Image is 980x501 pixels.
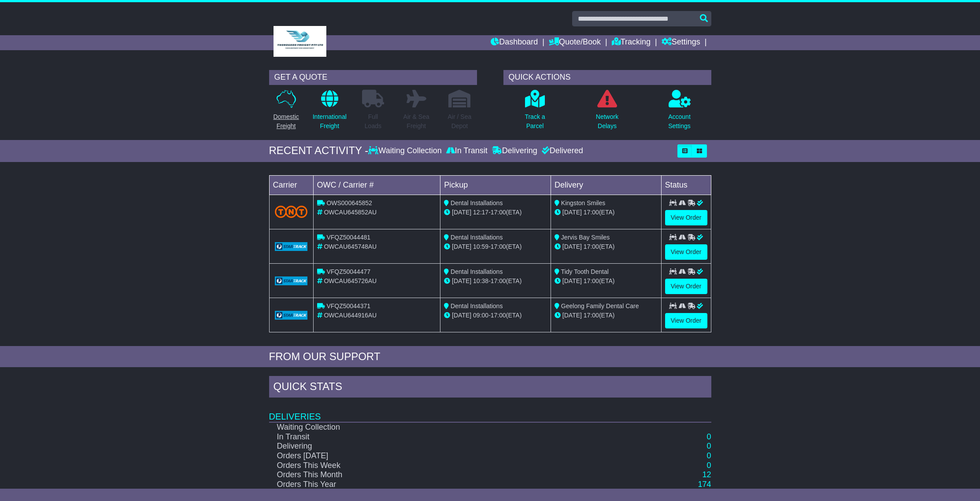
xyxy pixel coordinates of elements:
span: OWCAU645852AU [324,209,377,216]
span: [DATE] [562,277,582,284]
td: Delivering [269,442,612,451]
div: (ETA) [555,208,658,217]
a: 174 [698,480,711,489]
div: (ETA) [555,276,658,286]
span: 10:38 [473,277,488,284]
span: VFQZ50044371 [326,302,370,309]
div: (ETA) [555,242,658,251]
span: [DATE] [452,243,471,250]
span: Jervis Bay Smiles [561,234,610,241]
img: GetCarrierServiceLogo [275,276,308,285]
div: - (ETA) [444,208,547,217]
div: QUICK ACTIONS [503,70,711,85]
div: - (ETA) [444,276,547,286]
a: Settings [662,35,700,50]
p: Air / Sea Depot [448,112,472,131]
span: [DATE] [452,277,471,284]
a: 12 [702,470,711,479]
a: InternationalFreight [312,89,347,136]
p: Air & Sea Freight [403,112,429,131]
span: 17:00 [491,312,506,319]
span: 17:00 [584,243,599,250]
a: 0 [706,451,711,460]
a: View Order [665,279,707,294]
span: 09:00 [473,312,488,319]
a: AccountSettings [668,89,691,136]
a: 0 [706,442,711,450]
span: Dental Installations [451,199,503,206]
span: Dental Installations [451,302,503,309]
span: 17:00 [491,243,506,250]
p: Full Loads [362,112,384,131]
p: Network Delays [596,112,618,131]
span: [DATE] [562,243,582,250]
p: Track a Parcel [525,112,545,131]
span: Dental Installations [451,268,503,275]
td: Orders This Week [269,461,612,471]
div: Quick Stats [269,376,711,400]
span: OWCAU645726AU [324,277,377,284]
span: 17:00 [491,209,506,216]
div: Waiting Collection [368,146,444,156]
a: NetworkDelays [595,89,619,136]
img: TNT_Domestic.png [275,206,308,217]
a: View Order [665,210,707,225]
p: International Freight [313,112,347,131]
td: Status [661,175,711,195]
a: Quote/Book [549,35,601,50]
span: 12:17 [473,209,488,216]
td: Deliveries [269,400,711,422]
span: [DATE] [452,312,471,319]
span: 17:00 [584,277,599,284]
td: In Transit [269,432,612,442]
span: [DATE] [562,312,582,319]
div: (ETA) [555,311,658,320]
span: VFQZ50044481 [326,234,370,241]
div: - (ETA) [444,242,547,251]
span: 10:59 [473,243,488,250]
img: GetCarrierServiceLogo [275,311,308,320]
td: Pickup [440,175,551,195]
a: 0 [706,461,711,470]
a: View Order [665,244,707,260]
td: OWC / Carrier # [313,175,440,195]
p: Domestic Freight [273,112,299,131]
div: RECENT ACTIVITY - [269,144,369,157]
p: Account Settings [668,112,691,131]
td: Orders [DATE] [269,451,612,461]
a: 0 [706,432,711,441]
span: 17:00 [584,312,599,319]
span: OWS000645852 [326,199,372,206]
span: Dental Installations [451,234,503,241]
span: Kingston Smiles [561,199,605,206]
td: Waiting Collection [269,422,612,432]
div: Delivering [490,146,540,156]
span: Tidy Tooth Dental [561,268,609,275]
td: Carrier [269,175,313,195]
span: [DATE] [562,209,582,216]
div: - (ETA) [444,311,547,320]
span: Geelong Family Dental Care [561,302,639,309]
td: Orders This Month [269,470,612,480]
a: Dashboard [491,35,538,50]
span: 17:00 [491,277,506,284]
div: Delivered [540,146,583,156]
img: GetCarrierServiceLogo [275,242,308,251]
a: DomesticFreight [273,89,299,136]
div: GET A QUOTE [269,70,477,85]
td: Orders This Year [269,480,612,490]
div: In Transit [444,146,490,156]
div: FROM OUR SUPPORT [269,350,711,363]
a: View Order [665,313,707,328]
span: VFQZ50044477 [326,268,370,275]
span: 17:00 [584,209,599,216]
span: OWCAU645748AU [324,243,377,250]
a: Track aParcel [524,89,545,136]
span: [DATE] [452,209,471,216]
a: Tracking [612,35,651,50]
span: OWCAU644916AU [324,312,377,319]
td: Delivery [551,175,661,195]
